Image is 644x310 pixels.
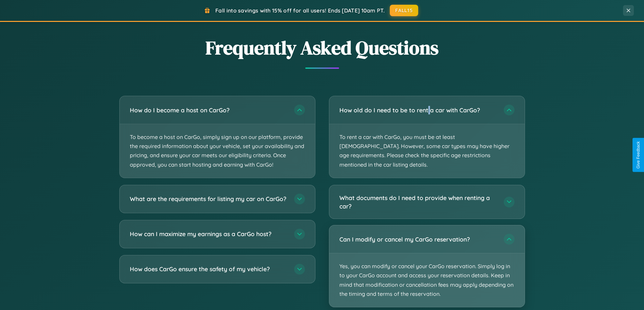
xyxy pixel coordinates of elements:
[130,265,287,273] h3: How does CarGo ensure the safety of my vehicle?
[215,7,385,14] span: Fall into savings with 15% off for all users! Ends [DATE] 10am PT.
[329,253,525,307] p: Yes, you can modify or cancel your CarGo reservation. Simply log in to your CarGo account and acc...
[130,106,287,114] h3: How do I become a host on CarGo?
[636,141,641,169] div: Give Feedback
[339,106,497,114] h3: How old do I need to be to rent a car with CarGo?
[130,195,287,203] h3: What are the requirements for listing my car on CarGo?
[119,35,525,61] h2: Frequently Asked Questions
[339,194,497,210] h3: What documents do I need to provide when renting a car?
[130,230,287,238] h3: How can I maximize my earnings as a CarGo host?
[339,235,497,244] h3: Can I modify or cancel my CarGo reservation?
[390,5,418,16] button: FALL15
[120,124,315,178] p: To become a host on CarGo, simply sign up on our platform, provide the required information about...
[329,124,525,178] p: To rent a car with CarGo, you must be at least [DEMOGRAPHIC_DATA]. However, some car types may ha...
